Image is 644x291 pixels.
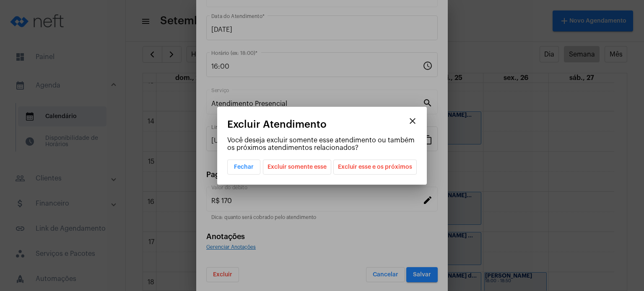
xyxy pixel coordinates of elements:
[227,119,327,130] span: Excluir Atendimento
[267,160,327,174] span: Excluir somente esse
[333,160,417,175] button: Excluir esse e os próximos
[408,116,418,126] mat-icon: close
[234,164,254,170] span: Fechar
[338,160,412,174] span: Excluir esse e os próximos
[263,160,331,175] button: Excluir somente esse
[227,136,417,152] p: Você deseja excluir somente esse atendimento ou também os próximos atendimentos relacionados?
[227,160,260,175] button: Fechar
